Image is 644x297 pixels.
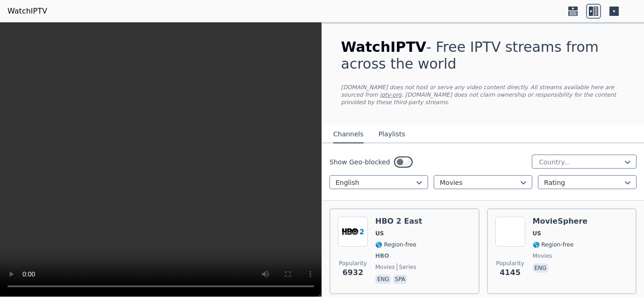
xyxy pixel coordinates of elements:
span: 🌎 Region-free [375,241,416,248]
span: movies [375,263,395,271]
span: movies [533,252,552,260]
span: WatchIPTV [341,39,427,55]
img: MovieSphere [495,217,525,247]
span: 6932 [343,267,364,278]
span: US [375,230,384,237]
span: US [533,230,541,237]
button: Channels [333,126,364,143]
span: 4145 [500,267,521,278]
span: HBO [375,252,389,260]
p: eng [375,275,391,284]
a: WatchIPTV [7,6,47,17]
p: spa [393,275,407,284]
span: Popularity [496,260,524,267]
h6: HBO 2 East [375,217,422,226]
h6: MovieSphere [533,217,588,226]
span: Popularity [339,260,367,267]
p: [DOMAIN_NAME] does not host or serve any video content directly. All streams available here are s... [341,84,625,106]
h1: - Free IPTV streams from across the world [341,39,625,72]
p: eng [533,263,549,273]
button: Playlists [379,126,405,143]
span: series [397,263,416,271]
label: Show Geo-blocked [329,157,390,167]
img: HBO 2 East [338,217,368,247]
span: 🌎 Region-free [533,241,574,248]
a: iptv-org [380,92,402,98]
